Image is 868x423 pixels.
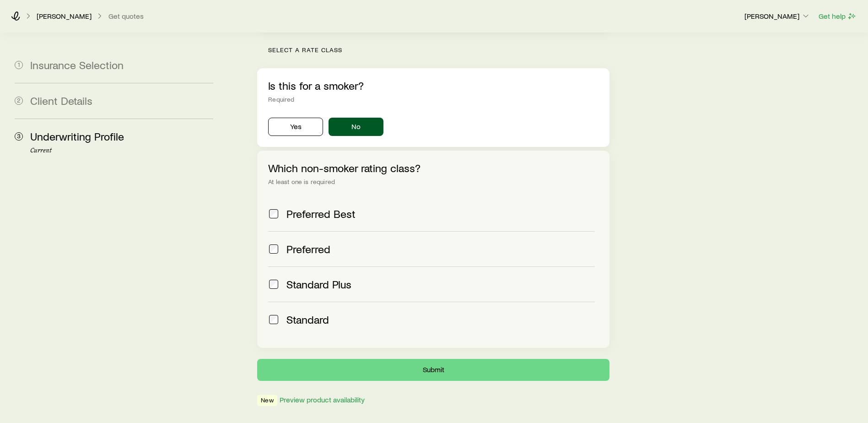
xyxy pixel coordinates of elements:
p: [PERSON_NAME] [744,11,810,21]
span: 2 [15,97,23,105]
input: Preferred [269,244,278,254]
span: Standard [286,313,329,326]
p: Which non-smoker rating class? [268,162,598,174]
button: Submit [257,359,609,381]
button: Preview product availability [279,396,365,404]
input: Standard Plus [269,280,278,289]
p: [PERSON_NAME] [37,11,92,21]
span: Client Details [30,94,92,107]
span: New [261,396,273,406]
span: Preferred [286,243,330,255]
button: Get help [818,11,857,22]
button: [PERSON_NAME] [744,11,811,22]
span: Preferred Best [286,207,356,220]
input: Preferred Best [269,209,278,218]
p: Is this for a smoker? [268,79,598,92]
div: Required [268,96,598,103]
p: Select a rate class [268,46,609,54]
span: 3 [15,132,23,141]
span: Insurance Selection [30,58,124,71]
p: Current [30,147,213,154]
button: Get quotes [108,12,144,21]
span: Standard Plus [286,278,351,291]
div: At least one is required [268,178,598,185]
input: Standard [269,315,278,324]
button: Yes [268,118,323,136]
span: Underwriting Profile [30,130,124,143]
button: No [329,118,383,136]
span: 1 [15,61,23,69]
